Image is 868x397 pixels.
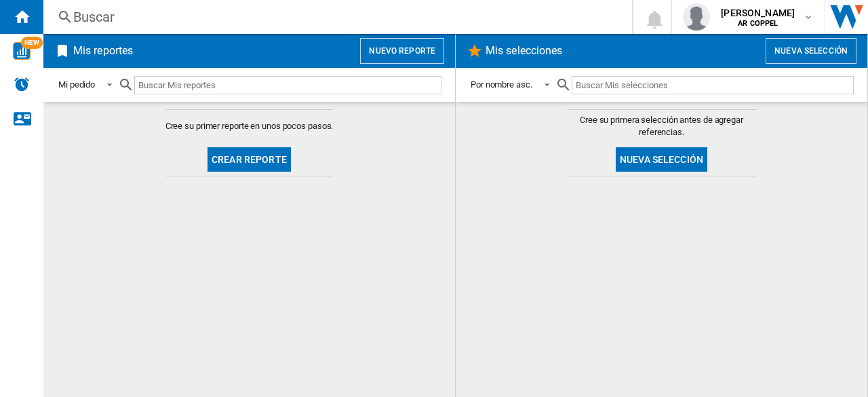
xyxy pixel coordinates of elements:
[683,3,710,31] img: profile.jpg
[58,79,95,90] div: Mi pedido
[766,38,856,64] button: Nueva selección
[572,76,854,94] input: Buscar Mis selecciones
[721,6,795,20] span: [PERSON_NAME]
[73,7,597,26] div: Buscar
[567,114,757,138] span: Cree su primera selección antes de agregar referencias.
[134,76,441,94] input: Buscar Mis reportes
[14,76,30,92] img: alerts-logo.svg
[208,147,291,172] button: Crear reporte
[21,37,43,49] span: NEW
[471,79,532,90] div: Por nombre asc.
[483,38,566,64] h2: Mis selecciones
[13,42,31,60] img: wise-card.svg
[738,19,778,28] b: AR COPPEL
[165,120,334,132] span: Cree su primer reporte en unos pocos pasos.
[360,38,444,64] button: Nuevo reporte
[71,38,136,64] h2: Mis reportes
[616,147,707,172] button: Nueva selección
